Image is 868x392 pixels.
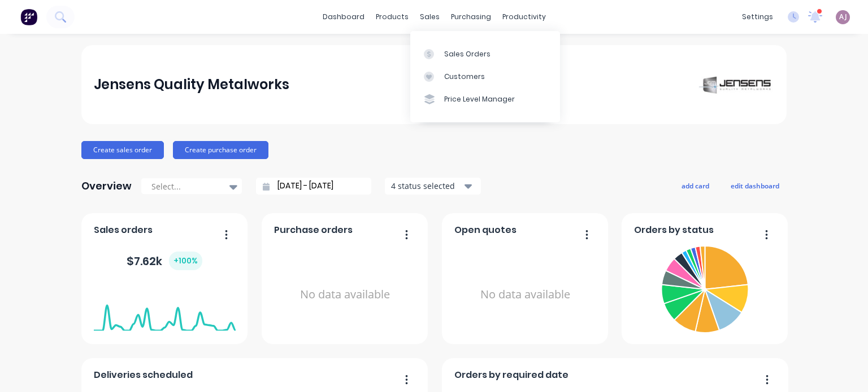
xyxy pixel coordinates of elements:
[127,252,202,270] div: $ 7.62k
[391,180,462,192] div: 4 status selected
[94,368,193,382] span: Deliveries scheduled
[830,354,857,381] iframe: Intercom live chat
[454,223,517,237] span: Open quotes
[173,141,268,159] button: Create purchase order
[81,141,164,159] button: Create sales order
[94,223,153,237] span: Sales orders
[317,8,370,25] a: dashboard
[444,49,491,59] div: Sales Orders
[454,368,568,382] span: Orders by required date
[445,8,497,25] div: purchasing
[274,241,416,348] div: No data available
[454,241,596,348] div: No data available
[634,223,714,237] span: Orders by status
[497,8,552,25] div: productivity
[20,8,37,25] img: Factory
[444,72,485,82] div: Customers
[410,65,560,88] a: Customers
[736,8,779,25] div: settings
[370,8,414,25] div: products
[414,8,445,25] div: sales
[410,88,560,111] a: Price Level Manager
[674,178,717,193] button: add card
[695,73,774,96] img: Jensens Quality Metalworks
[169,252,202,270] div: + 100 %
[444,94,515,104] div: Price Level Manager
[723,178,787,193] button: edit dashboard
[385,178,481,195] button: 4 status selected
[839,12,847,22] span: AJ
[81,175,132,197] div: Overview
[94,73,289,96] div: Jensens Quality Metalworks
[410,42,560,65] a: Sales Orders
[274,223,353,237] span: Purchase orders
